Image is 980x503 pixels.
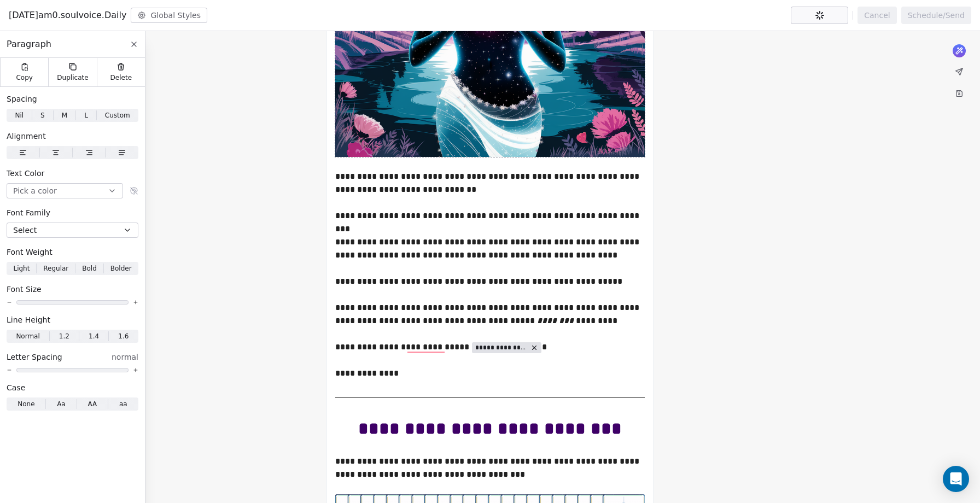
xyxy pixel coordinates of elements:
span: Line Height [7,314,50,325]
span: normal [112,352,138,362]
span: Bold [82,264,97,273]
span: None [17,399,34,409]
button: Global Styles [131,8,207,23]
span: 1.4 [89,331,99,341]
span: Regular [43,264,68,273]
span: 1.6 [118,331,129,341]
button: Schedule/Send [901,7,971,24]
span: Text Color [7,168,44,179]
span: Light [13,264,30,273]
span: Select [13,225,37,236]
span: Copy [16,73,33,82]
span: Letter Spacing [7,352,62,362]
span: AA [87,399,97,409]
span: Paragraph [7,38,51,51]
span: Spacing [7,93,37,104]
span: [DATE]am0.soulvoice.Daily [9,9,126,22]
span: aa [119,399,127,409]
span: S [40,110,45,120]
button: Cancel [857,7,896,24]
span: Font Weight [7,247,52,258]
span: Delete [110,73,132,82]
div: Open Intercom Messenger [943,466,969,492]
span: Custom [105,110,130,120]
span: Duplicate [57,73,88,82]
span: M [62,110,67,120]
span: Alignment [7,131,46,142]
span: L [84,110,88,120]
span: Bolder [110,264,132,273]
span: 1.2 [59,331,69,341]
span: Normal [16,331,39,341]
span: Aa [57,399,66,409]
span: Font Family [7,207,50,218]
button: Pick a color [7,183,123,198]
span: Nil [15,110,24,120]
span: Case [7,382,25,393]
span: Font Size [7,284,42,295]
